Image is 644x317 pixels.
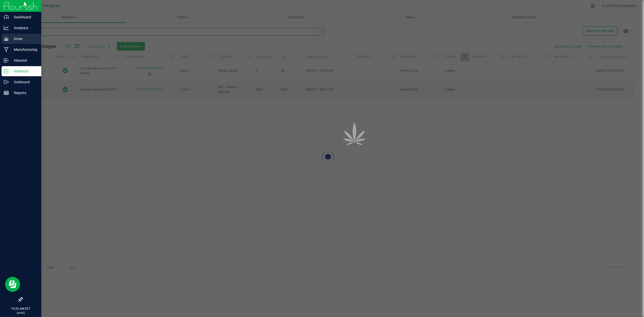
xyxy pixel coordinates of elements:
[4,25,9,30] inline-svg: Analytics
[4,58,9,63] inline-svg: Inbound
[9,47,39,53] p: Manufacturing
[9,25,39,31] p: Analytics
[9,90,39,96] p: Reports
[9,79,39,85] p: Outbound
[4,47,9,52] inline-svg: Manufacturing
[5,277,20,292] iframe: Resource center
[4,15,9,20] inline-svg: Dashboard
[4,36,9,41] inline-svg: Grow
[9,36,39,42] p: Grow
[2,306,39,311] p: 10:26 AM EDT
[9,57,39,63] p: Inbound
[4,80,9,85] inline-svg: Outbound
[9,68,39,74] p: Inventory
[2,311,39,315] p: [DATE]
[4,69,9,74] inline-svg: Inventory
[9,14,39,20] p: Dashboard
[4,90,9,95] inline-svg: Reports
